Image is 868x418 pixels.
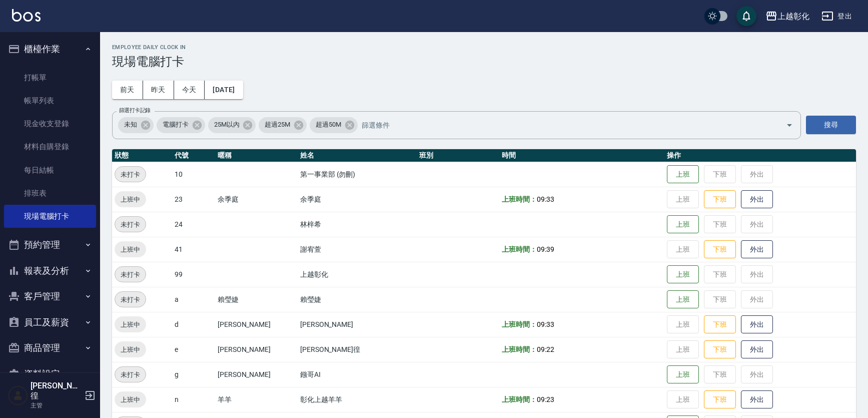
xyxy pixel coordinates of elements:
[298,212,417,237] td: 林梓希
[704,315,736,334] button: 下班
[741,240,773,259] button: 外出
[298,337,417,362] td: [PERSON_NAME]徨
[359,116,768,134] input: 篩選條件
[172,287,215,312] td: a
[4,309,96,335] button: 員工及薪資
[112,44,856,51] h2: Employee Daily Clock In
[502,345,537,353] b: 上班時間：
[12,9,41,22] img: Logo
[118,117,154,133] div: 未知
[310,120,347,130] span: 超過50M
[817,7,856,26] button: 登出
[205,81,243,99] button: [DATE]
[172,212,215,237] td: 24
[537,395,554,403] span: 09:23
[704,340,736,359] button: 下班
[4,159,96,182] a: 每日結帳
[259,117,307,133] div: 超過25M
[118,120,143,130] span: 未知
[215,187,298,212] td: 余季庭
[115,269,146,280] span: 未打卡
[215,362,298,387] td: [PERSON_NAME]
[4,36,96,62] button: 櫃檯作業
[537,245,554,253] span: 09:39
[115,219,146,230] span: 未打卡
[298,187,417,212] td: 余季庭
[502,195,537,203] b: 上班時間：
[8,385,28,405] img: Person
[215,149,298,162] th: 暱稱
[157,120,195,130] span: 電腦打卡
[741,315,773,334] button: 外出
[112,55,856,69] h3: 現場電腦打卡
[417,149,499,162] th: 班別
[172,149,215,162] th: 代號
[667,365,699,384] button: 上班
[215,387,298,412] td: 羊羊
[537,345,554,353] span: 09:22
[172,337,215,362] td: e
[4,135,96,158] a: 材料自購登錄
[298,312,417,337] td: [PERSON_NAME]
[31,381,82,401] h5: [PERSON_NAME]徨
[667,215,699,234] button: 上班
[172,362,215,387] td: g
[115,244,146,255] span: 上班中
[537,195,554,203] span: 09:33
[115,344,146,355] span: 上班中
[115,394,146,405] span: 上班中
[761,6,813,27] button: 上越彰化
[4,335,96,361] button: 商品管理
[298,362,417,387] td: 鏹哥AI
[115,169,146,180] span: 未打卡
[310,117,358,133] div: 超過50M
[704,190,736,209] button: 下班
[4,258,96,284] button: 報表及分析
[741,340,773,359] button: 外出
[298,387,417,412] td: 彰化上越羊羊
[777,10,809,23] div: 上越彰化
[119,107,151,114] label: 篩選打卡記錄
[502,395,537,403] b: 上班時間：
[172,187,215,212] td: 23
[115,294,146,305] span: 未打卡
[115,319,146,330] span: 上班中
[667,165,699,184] button: 上班
[298,287,417,312] td: 賴瑩婕
[259,120,296,130] span: 超過25M
[4,182,96,205] a: 排班表
[704,240,736,259] button: 下班
[115,194,146,205] span: 上班中
[806,116,856,134] button: 搜尋
[4,89,96,112] a: 帳單列表
[31,401,82,410] p: 主管
[537,320,554,328] span: 09:33
[112,81,143,99] button: 前天
[4,361,96,387] button: 資料設定
[664,149,856,162] th: 操作
[215,287,298,312] td: 賴瑩婕
[741,190,773,209] button: 外出
[215,337,298,362] td: [PERSON_NAME]
[4,205,96,228] a: 現場電腦打卡
[172,237,215,262] td: 41
[172,312,215,337] td: d
[4,232,96,258] button: 預約管理
[112,149,172,162] th: 狀態
[502,320,537,328] b: 上班時間：
[215,312,298,337] td: [PERSON_NAME]
[499,149,664,162] th: 時間
[667,290,699,309] button: 上班
[208,120,246,130] span: 25M以內
[298,262,417,287] td: 上越彰化
[704,390,736,409] button: 下班
[298,162,417,187] td: 第一事業部 (勿刪)
[172,162,215,187] td: 10
[667,265,699,284] button: 上班
[502,245,537,253] b: 上班時間：
[298,237,417,262] td: 謝宥萱
[115,369,146,380] span: 未打卡
[172,262,215,287] td: 99
[298,149,417,162] th: 姓名
[174,81,205,99] button: 今天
